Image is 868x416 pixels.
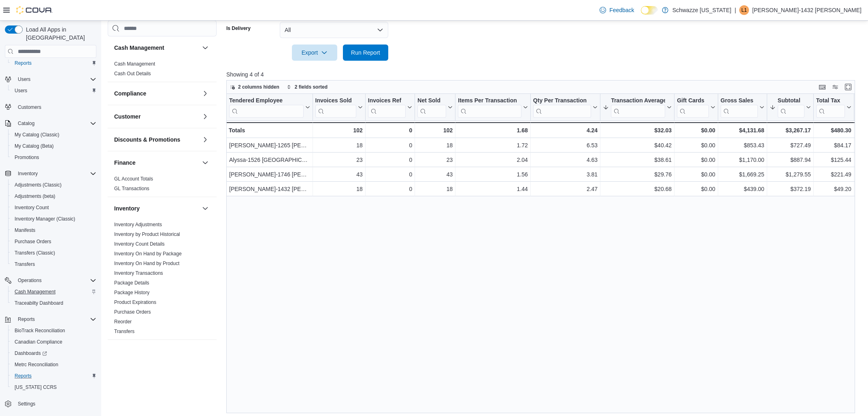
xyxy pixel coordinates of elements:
[23,25,96,42] span: Load All Apps in [GEOGRAPHIC_DATA]
[315,97,356,118] div: Invoices Sold
[368,155,413,165] div: 0
[114,204,140,212] h3: Inventory
[114,159,136,167] h3: Finance
[11,141,96,151] span: My Catalog (Beta)
[229,97,310,118] button: Tendered Employee
[229,125,310,135] div: Totals
[11,58,35,68] a: Reports
[368,170,413,180] div: 0
[315,185,362,194] div: 18
[2,101,100,113] button: Customers
[603,97,672,118] button: Transaction Average
[200,346,210,356] button: Loyalty
[721,97,764,118] button: Gross Sales
[778,97,804,105] div: Subtotal
[15,227,35,233] span: Manifests
[114,71,151,76] a: Cash Out Details
[114,261,179,266] a: Inventory On Hand by Product
[11,337,96,347] span: Canadian Compliance
[2,74,100,85] button: Users
[114,251,182,257] a: Inventory On Hand by Package
[11,86,96,96] span: Users
[734,5,736,15] p: |
[368,97,406,118] div: Invoices Ref
[114,309,151,315] span: Purchase Orders
[830,82,840,92] button: Display options
[114,231,180,238] span: Inventory by Product Historical
[458,97,521,118] div: Items Per Transaction
[11,130,96,140] span: My Catalog (Classic)
[15,327,65,334] span: BioTrack Reconciliation
[15,119,38,128] button: Catalog
[8,140,100,152] button: My Catalog (Beta)
[677,97,709,105] div: Gift Cards
[15,143,54,149] span: My Catalog (Beta)
[770,125,811,135] div: $3,267.17
[229,141,310,151] div: [PERSON_NAME]-1265 [PERSON_NAME]
[458,125,528,135] div: 1.68
[2,168,100,179] button: Inventory
[15,289,55,295] span: Cash Management
[677,97,709,118] div: Gift Card Sales
[18,401,35,407] span: Settings
[11,203,96,212] span: Inventory Count
[229,170,310,180] div: [PERSON_NAME]-1746 [PERSON_NAME]
[458,97,528,118] button: Items Per Transaction
[11,298,66,308] a: Traceabilty Dashboard
[8,236,100,247] button: Purchase Orders
[114,221,162,228] span: Inventory Adjustments
[295,84,328,90] span: 2 fields sorted
[18,316,35,323] span: Reports
[15,87,27,94] span: Users
[18,120,34,127] span: Catalog
[677,125,715,135] div: $0.00
[11,298,96,308] span: Traceabilty Dashboard
[752,5,862,15] p: [PERSON_NAME]-1432 [PERSON_NAME]
[351,49,380,57] span: Run Report
[368,97,406,105] div: Invoices Ref
[2,275,100,286] button: Operations
[417,125,453,135] div: 102
[2,314,100,325] button: Reports
[18,104,41,110] span: Customers
[677,185,715,194] div: $0.00
[114,231,180,237] a: Inventory by Product Historical
[603,170,672,180] div: $29.76
[603,141,672,151] div: $40.42
[229,97,304,118] div: Tendered Employee
[15,373,32,379] span: Reports
[533,125,598,135] div: 4.24
[114,44,164,52] h3: Cash Management
[15,250,55,256] span: Transfers (Classic)
[816,170,851,180] div: $221.49
[226,70,862,79] p: Showing 4 of 4
[8,286,100,297] button: Cash Management
[677,141,715,151] div: $0.00
[770,185,811,194] div: $372.19
[15,276,45,285] button: Operations
[641,6,658,15] input: Dark Mode
[417,170,453,180] div: 43
[533,97,591,118] div: Qty Per Transaction
[15,399,96,409] span: Settings
[11,130,63,140] a: My Catalog (Classic)
[11,326,96,335] span: BioTrack Reconciliation
[11,180,65,190] a: Adjustments (Classic)
[15,132,60,138] span: My Catalog (Classic)
[343,45,388,61] button: Run Report
[11,348,96,358] span: Dashboards
[603,185,672,194] div: $20.68
[114,319,132,325] a: Reorder
[11,191,59,201] a: Adjustments (beta)
[238,84,279,90] span: 2 columns hidden
[8,191,100,202] button: Adjustments (beta)
[114,347,199,355] button: Loyalty
[8,325,100,336] button: BioTrack Reconciliation
[721,170,764,180] div: $1,669.25
[114,136,180,144] h3: Discounts & Promotions
[114,44,199,52] button: Cash Management
[11,248,96,258] span: Transfers (Classic)
[315,155,362,165] div: 23
[11,371,96,381] span: Reports
[11,141,57,151] a: My Catalog (Beta)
